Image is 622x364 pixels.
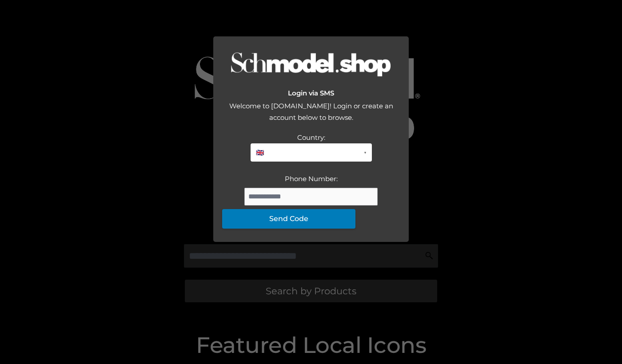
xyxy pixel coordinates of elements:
button: Send Code [222,209,355,229]
img: Logo [231,52,391,78]
div: Welcome to [DOMAIN_NAME]! Login or create an account below to browse. [222,100,400,132]
h2: Login via SMS [222,89,400,97]
label: Phone Number: [285,174,338,183]
span: 🇬🇧 [GEOGRAPHIC_DATA] (+44) [256,147,360,158]
label: Country: [297,133,325,142]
